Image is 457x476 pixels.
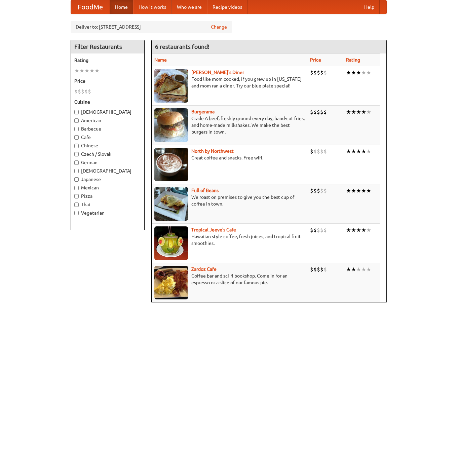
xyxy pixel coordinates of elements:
[79,67,84,74] li: ★
[74,125,141,132] label: Barbecue
[207,0,247,14] a: Recipe videos
[154,187,188,221] img: beans.jpg
[356,69,361,76] li: ★
[323,69,327,76] li: $
[74,144,79,148] input: Chinese
[320,108,323,116] li: $
[323,108,327,116] li: $
[74,118,79,123] input: American
[84,88,88,95] li: $
[154,266,188,299] img: zardoz.jpg
[317,226,320,234] li: $
[74,110,79,114] input: [DEMOGRAPHIC_DATA]
[74,67,79,74] li: ★
[191,227,236,232] a: Tropical Jeeve's Cafe
[74,168,141,174] label: [DEMOGRAPHIC_DATA]
[310,148,313,155] li: $
[346,266,351,273] li: ★
[310,226,313,234] li: $
[320,148,323,155] li: $
[74,177,79,182] input: Japanese
[74,142,141,149] label: Chinese
[366,148,371,155] li: ★
[317,266,320,273] li: $
[313,226,317,234] li: $
[211,24,227,30] a: Change
[323,226,327,234] li: $
[154,154,305,161] p: Great coffee and snacks. Free wifi.
[74,176,141,183] label: Japanese
[323,187,327,194] li: $
[74,99,141,105] h5: Cuisine
[74,210,141,216] label: Vegetarian
[154,194,305,207] p: We roast on premises to give you the best cup of coffee in town.
[323,148,327,155] li: $
[351,266,356,273] li: ★
[154,76,305,89] p: Food like mom cooked, if you grew up in [US_STATE] and mom ran a diner. Try our blue plate special!
[94,67,100,74] li: ★
[88,88,91,95] li: $
[74,203,79,207] input: Thai
[356,226,361,234] li: ★
[74,186,79,190] input: Mexican
[110,0,133,14] a: Home
[320,187,323,194] li: $
[154,148,188,181] img: north.jpg
[74,194,79,198] input: Pizza
[361,69,366,76] li: ★
[351,148,356,155] li: ★
[84,67,89,74] li: ★
[74,159,141,166] label: German
[317,187,320,194] li: $
[154,226,188,260] img: jeeves.jpg
[313,148,317,155] li: $
[356,187,361,194] li: ★
[191,70,244,75] a: [PERSON_NAME]'s Diner
[310,187,313,194] li: $
[346,57,360,63] a: Rating
[71,0,110,14] a: FoodMe
[361,108,366,116] li: ★
[78,88,81,95] li: $
[191,109,215,114] a: Burgerama
[74,160,79,165] input: German
[74,193,141,199] label: Pizza
[351,69,356,76] li: ★
[133,0,172,14] a: How it works
[154,57,167,63] a: Name
[361,266,366,273] li: ★
[191,266,217,272] a: Zardoz Cafe
[361,226,366,234] li: ★
[71,40,144,53] h4: Filter Restaurants
[154,272,305,286] p: Coffee bar and sci-fi bookshop. Come in for an espresso or a slice of our famous pie.
[191,148,234,154] b: North by Northwest
[74,201,141,208] label: Thai
[346,69,351,76] li: ★
[361,148,366,155] li: ★
[346,108,351,116] li: ★
[356,266,361,273] li: ★
[154,108,188,142] img: burgerama.jpg
[74,117,141,124] label: American
[366,266,371,273] li: ★
[351,226,356,234] li: ★
[313,187,317,194] li: $
[74,127,79,131] input: Barbecue
[320,69,323,76] li: $
[74,169,79,173] input: [DEMOGRAPHIC_DATA]
[346,226,351,234] li: ★
[89,67,94,74] li: ★
[155,43,210,50] ng-pluralize: 6 restaurants found!
[74,151,141,157] label: Czech / Slovak
[154,233,305,247] p: Hawaiian style coffee, fresh juices, and tropical fruit smoothies.
[310,108,313,116] li: $
[366,69,371,76] li: ★
[74,134,141,141] label: Cafe
[74,57,141,64] h5: Rating
[154,115,305,135] p: Grade A beef, freshly ground every day, hand-cut fries, and home-made milkshakes. We make the bes...
[361,187,366,194] li: ★
[74,184,141,191] label: Mexican
[317,108,320,116] li: $
[74,211,79,215] input: Vegetarian
[346,148,351,155] li: ★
